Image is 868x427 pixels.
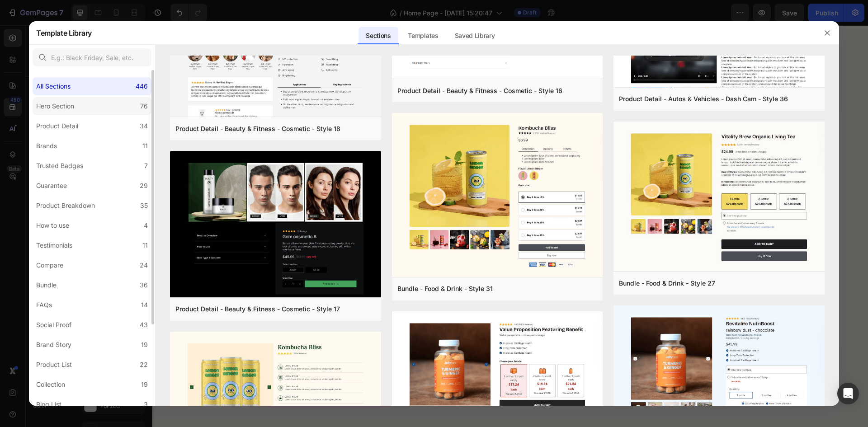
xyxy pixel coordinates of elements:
div: 3 [144,399,148,410]
h2: Rich Text Editor. Editing area: main [372,261,629,286]
div: Hero Section [36,101,74,112]
img: gempages_576978716819719156-e4b64e16-7b19-41c9-a13e-8cbce398529e.png [583,110,608,133]
div: Product Detail - Beauty & Fitness - Cosmetic - Style 16 [397,85,562,96]
div: Templates [401,27,445,45]
p: Vegán Bacon Ízesítés [92,118,177,128]
p: The maximum acoustic insulation and stereo sound make the VR listening experience more individual... [373,294,628,320]
div: Open Intercom Messenger [837,383,859,404]
div: 22 [140,359,148,370]
div: FAQs [36,300,52,310]
div: 4 [144,220,148,231]
div: Brand Story [36,339,71,350]
div: Product List [36,359,72,370]
p: 100% természetes [267,119,335,129]
div: Saved Library [448,27,502,45]
div: 11 [142,240,148,251]
div: 34 [140,121,148,131]
h2: Template Library [36,21,92,45]
input: E.g.: Black Friday, Sale, etc. [33,48,151,66]
div: Blog List [36,399,61,410]
div: 14 [141,300,148,310]
div: Guarantee [36,180,67,191]
img: gempages_576978716819719156-b99c6452-c818-4f4f-9a21-92332741bbb7.png [409,110,433,132]
div: Product Detail - Beauty & Fitness - Cosmetic - Style 18 [175,123,340,134]
div: Compare [36,260,63,271]
div: Product Detail - Autos & Vehicles - Dash Cam - Style 36 [619,94,788,104]
div: Product Detail - Beauty & Fitness - Cosmetic - Style 17 [175,304,340,314]
img: pr12.png [170,151,381,299]
p: Eleséggel adagolható [616,117,707,127]
div: 446 [136,81,148,92]
div: Bundle - Food & Drink - Style 31 [397,283,493,294]
div: All Sections [36,81,71,92]
div: 36 [140,280,148,291]
div: Trusted Badges [36,160,83,171]
img: gempages_576978716819719156-fa197e0c-d14a-4d70-b9b8-54b202878f05.png [60,110,84,136]
img: gempages_576978716819719156-384010d7-2a6e-4d53-841d-8fdbf34f1b0a.png [234,110,259,137]
div: How to use [36,220,69,231]
div: Testimonials [36,240,72,251]
p: Cicáknak [373,262,628,285]
div: 7 [144,160,148,171]
div: Bundle [36,280,57,291]
div: 43 [140,319,148,330]
div: Brands [36,141,57,151]
img: bd27.png [613,122,825,273]
div: 19 [141,339,148,350]
div: 29 [140,180,148,191]
div: 19 [141,379,148,390]
img: bd31.png [392,113,603,279]
div: Collection [36,379,65,390]
img: gempages_576978716819719156-35878c9f-7299-4b7c-b719-404582981a95.png [87,196,344,387]
div: 35 [140,200,148,211]
div: Sections [359,27,398,45]
div: 11 [142,141,148,151]
div: Social Proof [36,319,71,330]
p: Gyors Szállítás [441,116,506,126]
div: Bundle - Food & Drink - Style 27 [619,278,715,289]
div: Product Detail [36,121,78,131]
div: Product Breakdown [36,200,95,211]
div: 24 [140,260,148,271]
div: 76 [140,101,148,112]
